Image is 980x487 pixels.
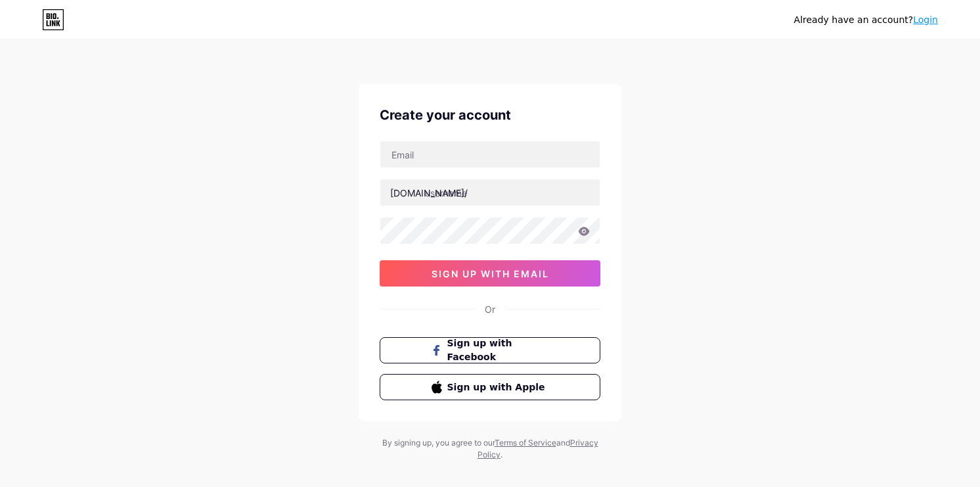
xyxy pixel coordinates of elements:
span: sign up with email [432,268,549,279]
div: Create your account [380,105,600,125]
div: [DOMAIN_NAME]/ [390,186,468,200]
input: username [380,179,600,206]
a: Terms of Service [495,438,556,448]
input: Email [380,141,600,168]
button: Sign up with Facebook [380,337,600,363]
button: sign up with email [380,260,600,287]
span: Sign up with Facebook [447,336,549,364]
a: Login [913,14,938,25]
button: Sign up with Apple [380,374,600,400]
span: Sign up with Apple [447,381,549,394]
div: Already have an account? [794,13,938,27]
div: By signing up, you agree to our and . [378,437,602,461]
div: Or [485,302,495,316]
